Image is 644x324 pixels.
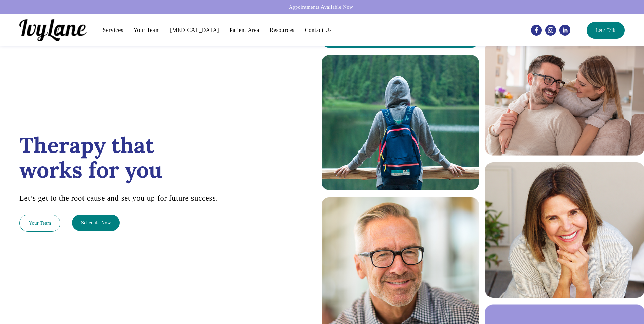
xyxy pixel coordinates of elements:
[133,26,160,34] a: Your Team
[559,25,570,36] a: LinkedIn
[270,26,294,34] a: folder dropdown
[270,27,294,34] span: Resources
[19,194,218,202] span: Let’s get to the root cause and set you up for future success.
[19,19,87,41] img: Ivy Lane Counseling &mdash; Therapy that works for you
[72,215,120,231] a: Schedule Now
[19,215,60,232] a: Your Team
[19,131,162,184] strong: Therapy that works for you
[305,26,332,34] a: Contact Us
[545,25,556,36] a: Instagram
[229,26,259,34] a: Patient Area
[103,27,123,34] span: Services
[103,26,123,34] a: folder dropdown
[531,25,542,36] a: Facebook
[170,26,219,34] a: [MEDICAL_DATA]
[587,22,625,39] a: Let's Talk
